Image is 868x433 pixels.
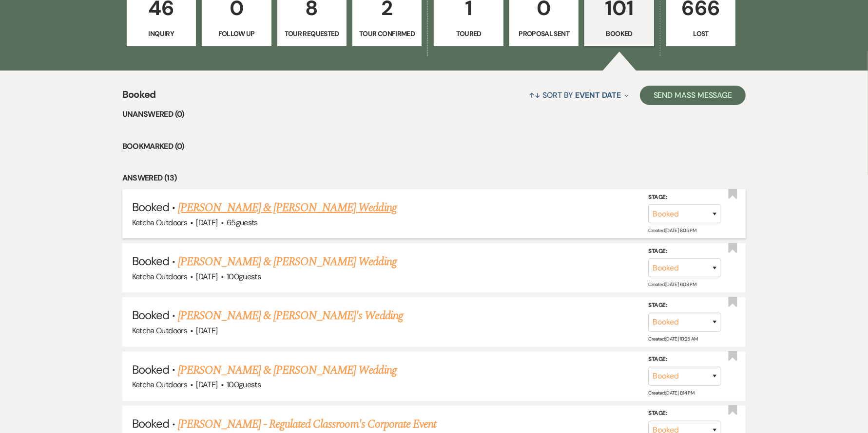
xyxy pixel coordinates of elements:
[284,28,340,39] p: Tour Requested
[178,199,396,216] a: [PERSON_NAME] & [PERSON_NAME] Wedding
[178,361,396,379] a: [PERSON_NAME] & [PERSON_NAME] Wedding
[529,90,540,100] span: ↑↓
[525,82,632,108] button: Sort By Event Date
[359,28,415,39] p: Tour Confirmed
[132,416,169,431] span: Booked
[648,246,721,257] label: Stage:
[132,199,169,215] span: Booked
[132,253,169,269] span: Booked
[673,28,729,39] p: Lost
[648,335,697,342] span: Created: [DATE] 10:25 AM
[133,28,190,39] p: Inquiry
[648,390,694,396] span: Created: [DATE] 8:14 PM
[648,300,721,311] label: Stage:
[178,253,396,271] a: [PERSON_NAME] & [PERSON_NAME] Wedding
[648,192,721,202] label: Stage:
[208,28,265,39] p: Follow Up
[132,217,187,228] span: Ketcha Outdoors
[648,281,696,288] span: Created: [DATE] 6:08 PM
[178,415,436,433] a: [PERSON_NAME] - Regulated Classroom's Corporate Event
[122,140,746,153] li: Bookmarked (0)
[227,271,261,282] span: 100 guests
[122,172,746,184] li: Answered (13)
[648,408,721,419] label: Stage:
[440,28,497,39] p: Toured
[132,325,187,336] span: Ketcha Outdoors
[648,354,721,365] label: Stage:
[576,90,621,100] span: Event Date
[196,271,217,282] span: [DATE]
[132,362,169,377] span: Booked
[196,217,217,228] span: [DATE]
[640,86,746,105] button: Send Mass Message
[132,379,187,390] span: Ketcha Outdoors
[122,87,156,108] span: Booked
[648,227,696,234] span: Created: [DATE] 8:05 PM
[196,325,217,336] span: [DATE]
[122,108,746,121] li: Unanswered (0)
[227,217,258,228] span: 65 guests
[178,307,403,325] a: [PERSON_NAME] & [PERSON_NAME]'s Wedding
[591,28,647,39] p: Booked
[132,271,187,282] span: Ketcha Outdoors
[132,307,169,323] span: Booked
[516,28,572,39] p: Proposal Sent
[227,379,261,390] span: 100 guests
[196,379,217,390] span: [DATE]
